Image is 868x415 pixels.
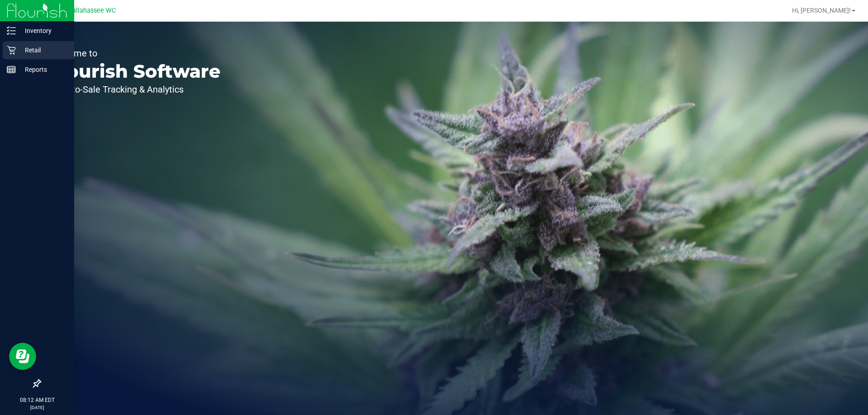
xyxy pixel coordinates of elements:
[7,46,16,55] inline-svg: Retail
[4,396,70,404] p: 08:12 AM EDT
[16,64,70,75] p: Reports
[9,343,36,370] iframe: Resource center
[16,25,70,36] p: Inventory
[792,7,851,14] span: Hi, [PERSON_NAME]!
[7,26,16,35] inline-svg: Inventory
[69,7,116,14] span: Tallahassee WC
[16,45,70,56] p: Retail
[4,404,70,411] p: [DATE]
[49,62,221,80] p: Flourish Software
[49,49,221,58] p: Welcome to
[7,65,16,74] inline-svg: Reports
[49,85,221,94] p: Seed-to-Sale Tracking & Analytics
